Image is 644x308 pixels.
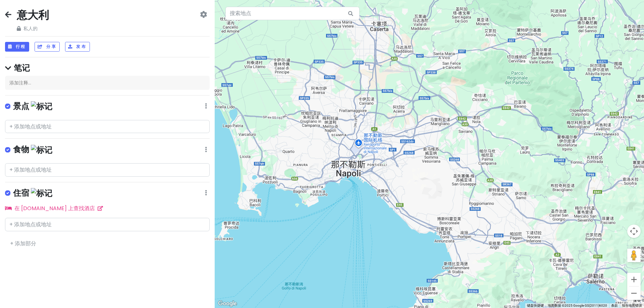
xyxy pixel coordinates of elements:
button: 行程 [5,42,29,52]
font: 行程 [16,44,26,49]
img: 标记 [31,145,52,155]
button: 将街景小人拖地图到上打开街景 [627,249,641,262]
img: 标记 [31,101,52,112]
input: 搜索地点 [225,7,360,20]
font: 地图数据 ©2025 Google GS(2011)6020 [548,304,607,307]
font: 分享 [46,44,57,49]
font: 添加注释... [9,79,31,86]
a: 在Google地图中打开此区域（会打开一个新闻） [216,299,238,308]
button: 键盘快捷键 [527,303,544,308]
a: 报告地图错误 [622,304,642,307]
button: 缩小 [627,287,641,300]
font: 住宿 [13,187,29,198]
font: 意大利 [17,7,49,22]
button: 分享 [35,42,60,52]
font: 食物 [13,144,29,155]
button: 放大 [627,273,641,286]
font: 景点 [13,101,29,112]
input: + 添加地点或地址 [5,163,210,177]
button: 发布 [65,42,90,52]
font: 发布 [76,44,87,49]
font: 在 [DOMAIN_NAME] 上查找酒店 [14,204,95,212]
a: + 添加部分 [10,240,36,247]
button: 地图镜头控件 [627,225,641,238]
font: 键盘快捷键 [527,304,544,307]
img: 谷歌 [216,299,238,308]
input: + 添加地点或地址 [5,120,210,133]
img: 标记 [31,188,52,198]
a: 在 [DOMAIN_NAME] 上查找酒店 [5,204,103,212]
font: 条款 [611,304,618,307]
input: + 添加地点或地址 [5,218,210,231]
font: 笔记 [14,62,30,73]
font: 私人的 [23,25,38,32]
a: 条款（在新标签页中打开） [611,304,618,307]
